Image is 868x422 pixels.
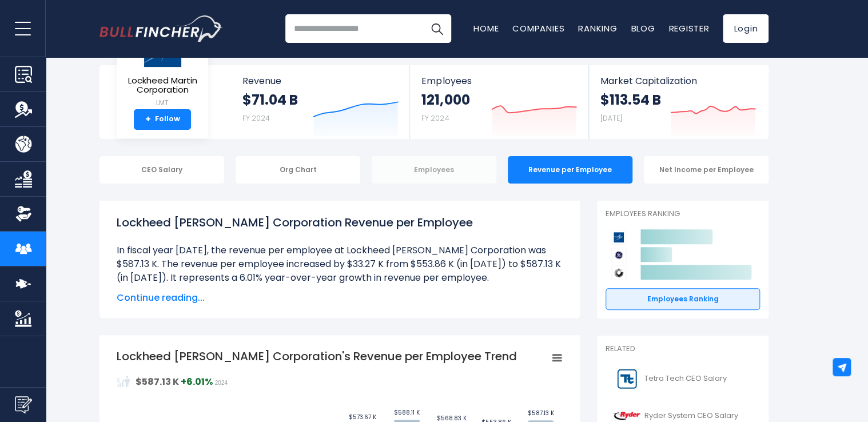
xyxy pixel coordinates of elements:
[145,114,151,125] strong: +
[181,375,213,388] strong: +6.01%
[644,411,738,421] span: Ryder System CEO Salary
[606,209,760,219] p: Employees Ranking
[242,75,399,86] span: Revenue
[421,75,576,86] span: Employees
[668,22,709,34] a: Register
[723,14,769,43] a: Login
[348,413,376,421] text: $573.67 K
[117,244,563,285] li: In fiscal year [DATE], the revenue per employee at Lockheed [PERSON_NAME] Corporation was $587.13...
[125,29,200,109] a: Lockheed Martin Corporation LMT
[126,76,199,95] span: Lockheed Martin Corporation
[611,248,626,262] img: GE Aerospace competitors logo
[421,113,449,123] small: FY 2024
[215,380,228,386] span: 2024
[134,109,191,130] a: +Follow
[589,65,767,139] a: Market Capitalization $113.54 B [DATE]
[612,366,641,392] img: TTEK logo
[242,91,298,109] strong: $71.04 B
[15,205,32,222] img: Ownership
[117,214,563,231] h1: Lockheed [PERSON_NAME] Corporation Revenue per Employee
[231,65,410,139] a: Revenue $71.04 B FY 2024
[126,98,199,108] small: LMT
[410,65,588,139] a: Employees 121,000 FY 2024
[99,15,223,42] img: Bullfincher logo
[606,288,760,310] a: Employees Ranking
[99,15,222,42] a: Go to homepage
[611,265,626,280] img: RTX Corporation competitors logo
[423,14,451,43] button: Search
[600,113,622,123] small: [DATE]
[527,409,554,417] text: $587.13 K
[611,230,626,245] img: Lockheed Martin Corporation competitors logo
[606,363,760,395] a: Tetra Tech CEO Salary
[236,156,360,184] div: Org Chart
[600,75,756,86] span: Market Capitalization
[117,291,563,305] span: Continue reading...
[644,374,727,384] span: Tetra Tech CEO Salary
[372,156,496,184] div: Employees
[508,156,632,184] div: Revenue per Employee
[117,348,517,364] tspan: Lockheed [PERSON_NAME] Corporation's Revenue per Employee Trend
[512,22,564,34] a: Companies
[606,344,760,354] p: Related
[394,408,420,417] text: $588.11 K
[136,375,179,388] strong: $587.13 K
[644,156,769,184] div: Net Income per Employee
[473,22,499,34] a: Home
[631,22,655,34] a: Blog
[600,91,661,109] strong: $113.54 B
[242,113,270,123] small: FY 2024
[99,156,224,184] div: CEO Salary
[421,91,469,109] strong: 121,000
[578,22,617,34] a: Ranking
[117,375,130,388] img: RevenuePerEmployee.svg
